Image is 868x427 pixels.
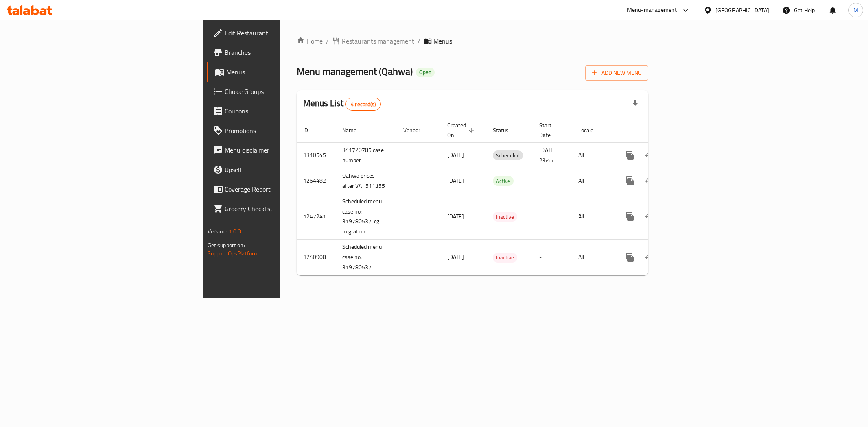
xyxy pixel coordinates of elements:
span: Version: [208,226,227,237]
div: Inactive [493,212,517,222]
td: Scheduled menu case no: 319780537-cg migration [336,194,397,240]
span: ID [303,125,319,135]
a: Restaurants management [332,36,414,46]
button: more [620,146,640,165]
span: Coupons [225,106,342,116]
div: Scheduled [493,150,523,160]
button: more [620,248,640,267]
span: Vendor [403,125,431,135]
button: more [620,171,640,191]
a: Promotions [207,121,348,140]
a: Coverage Report [207,179,348,199]
span: Inactive [493,253,517,262]
a: Support.OpsPlatform [208,248,259,259]
span: [DATE] [447,175,464,186]
span: Name [342,125,367,135]
div: Total records count [345,98,381,111]
h2: Menus List [303,97,381,111]
td: All [572,168,614,194]
button: Add New Menu [585,65,648,81]
button: Change Status [640,146,659,165]
table: enhanced table [297,118,705,276]
button: Change Status [640,207,659,226]
div: Export file [625,94,645,114]
span: Add New Menu [592,68,642,78]
div: Menu-management [627,5,677,15]
span: Open [416,69,435,76]
a: Edit Restaurant [207,23,348,43]
a: Menu disclaimer [207,140,348,160]
div: [GEOGRAPHIC_DATA] [715,6,769,15]
span: Branches [225,48,342,57]
td: - [533,194,572,240]
span: [DATE] 23:45 [539,145,556,166]
span: Active [493,176,514,186]
span: Created On [447,120,477,140]
li: / [418,36,420,46]
span: Menus [226,67,342,77]
div: Open [416,68,435,77]
span: Grocery Checklist [225,204,342,213]
td: - [533,240,572,275]
td: Scheduled menu case no: 319780537 [336,240,397,275]
a: Menus [207,62,348,82]
a: Branches [207,43,348,62]
span: [DATE] [447,211,464,222]
a: Grocery Checklist [207,199,348,218]
span: Promotions [225,126,342,135]
nav: breadcrumb [297,36,649,46]
span: Locale [578,125,604,135]
span: Menu management ( Qahwa ) [297,62,413,81]
span: [DATE] [447,252,464,262]
span: 1.0.0 [229,226,241,237]
span: Edit Restaurant [225,28,342,38]
td: All [572,194,614,240]
a: Coupons [207,101,348,121]
span: 4 record(s) [346,100,380,108]
span: Status [493,125,519,135]
td: 341720785 case number [336,142,397,168]
span: Start Date [539,120,562,140]
td: All [572,142,614,168]
td: Qahwa prices after VAT 511355 [336,168,397,194]
span: Coverage Report [225,184,342,194]
span: Inactive [493,212,517,222]
th: Actions [614,118,705,143]
span: Scheduled [493,151,523,160]
span: Choice Groups [225,87,342,96]
a: Upsell [207,160,348,179]
button: Change Status [640,248,659,267]
span: Menu disclaimer [225,145,342,155]
span: Upsell [225,165,342,174]
button: more [620,207,640,226]
span: [DATE] [447,150,464,160]
span: Menus [433,36,452,46]
span: Restaurants management [342,36,414,46]
a: Choice Groups [207,82,348,101]
td: - [533,168,572,194]
span: Get support on: [208,240,245,251]
span: M [853,6,858,15]
td: All [572,240,614,275]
